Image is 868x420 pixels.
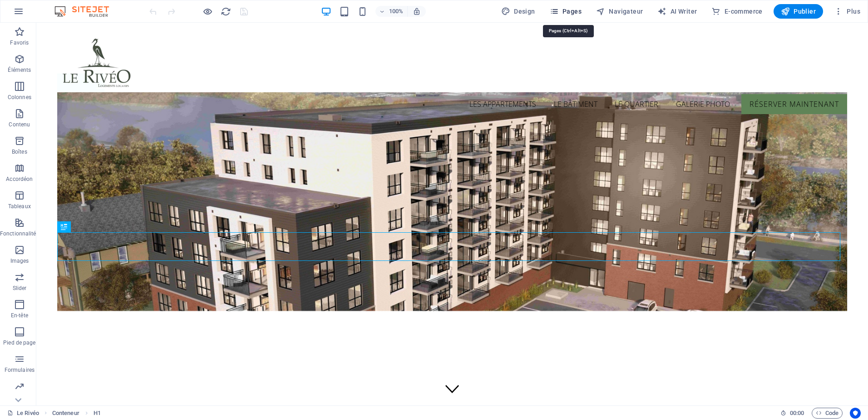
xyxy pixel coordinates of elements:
span: Navigateur [596,7,643,16]
span: Cliquez pour sélectionner. Double-cliquez pour modifier. [52,408,79,419]
p: Contenu [9,121,30,128]
span: E-commerce [711,7,762,16]
button: Design [498,4,539,19]
p: Favoris [10,39,29,46]
span: Publier [781,7,816,16]
p: Images [10,257,29,265]
button: Plus [830,4,864,19]
h6: 100% [389,6,404,17]
img: Editor Logo [52,6,120,17]
i: Actualiser la page [221,6,231,17]
button: Pages [546,4,585,19]
nav: breadcrumb [52,408,101,419]
button: Usercentrics [850,408,861,419]
i: Lors du redimensionnement, ajuster automatiquement le niveau de zoom en fonction de l'appareil sé... [413,7,421,15]
p: Slider [13,285,27,292]
span: AI Writer [657,7,697,16]
p: Accordéon [6,175,33,183]
span: : [796,410,798,416]
a: Cliquez pour annuler la sélection. Double-cliquez pour ouvrir Pages. [7,408,39,419]
span: Design [501,7,535,16]
span: Plus [834,7,860,16]
p: Formulaires [5,366,35,374]
p: Pied de page [3,339,35,346]
p: En-tête [11,312,28,319]
div: Design (Ctrl+Alt+Y) [498,4,539,19]
span: Cliquez pour sélectionner. Double-cliquez pour modifier. [94,408,101,419]
h6: Durée de la session [780,408,804,419]
button: Publier [774,4,823,19]
button: Navigateur [592,4,646,19]
button: 100% [375,6,408,17]
p: Éléments [8,66,31,74]
span: Pages [550,7,582,16]
span: Code [816,408,838,419]
p: Tableaux [8,203,31,210]
button: E-commerce [708,4,766,19]
span: 00 00 [790,408,804,419]
button: AI Writer [654,4,700,19]
button: Code [812,408,843,419]
p: Boîtes [12,148,27,155]
p: Marketing [7,394,32,401]
button: reload [220,6,231,17]
p: Colonnes [8,94,31,101]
